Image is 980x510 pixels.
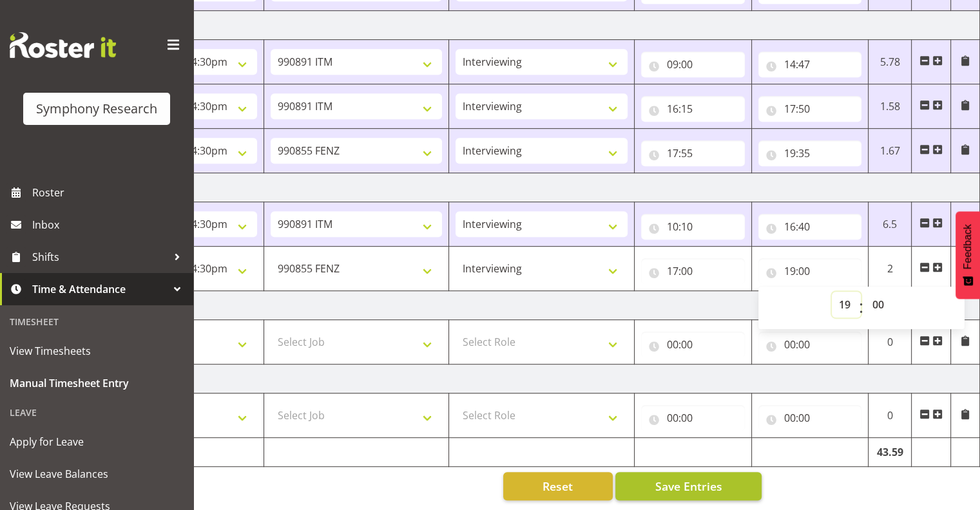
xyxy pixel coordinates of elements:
input: Click to select... [758,96,862,122]
button: Save Entries [615,472,762,500]
span: View Timesheets [10,341,184,361]
span: : [859,292,863,324]
span: Shifts [32,247,168,267]
input: Click to select... [641,52,745,77]
td: 0 [869,393,912,438]
span: View Leave Balances [10,464,184,484]
input: Click to select... [641,405,745,431]
span: Reset [543,478,573,495]
span: Time & Attendance [32,279,168,299]
input: Click to select... [641,140,745,166]
input: Click to select... [641,258,745,284]
a: Manual Timesheet Entry [3,367,190,399]
span: Manual Timesheet Entry [10,373,184,393]
input: Click to select... [641,214,745,240]
button: Reset [503,472,613,500]
span: Apply for Leave [10,432,184,451]
input: Click to select... [641,96,745,122]
td: [DATE] [79,364,980,393]
div: Timesheet [3,308,190,335]
input: Click to select... [758,405,862,431]
td: [DATE] [79,291,980,320]
td: 43.59 [869,438,912,467]
td: 6.5 [869,202,912,247]
input: Click to select... [758,140,862,166]
td: 0 [869,320,912,364]
a: Apply for Leave [3,426,190,458]
td: 1.58 [869,84,912,129]
td: 2 [869,247,912,291]
a: View Leave Balances [3,458,190,490]
input: Click to select... [758,332,862,357]
input: Click to select... [758,258,862,284]
input: Click to select... [758,214,862,240]
td: [DATE] [79,173,980,202]
td: 1.67 [869,129,912,173]
span: Inbox [32,215,187,234]
button: Feedback - Show survey [956,211,980,299]
div: Leave [3,399,190,426]
input: Click to select... [641,332,745,357]
input: Click to select... [758,52,862,77]
td: 5.78 [869,40,912,84]
span: Roster [32,183,187,202]
span: Feedback [962,224,974,269]
span: Save Entries [655,478,722,495]
div: Symphony Research [36,99,157,118]
td: [DATE] [79,11,980,40]
img: Rosterit website logo [10,32,116,58]
a: View Timesheets [3,335,190,367]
